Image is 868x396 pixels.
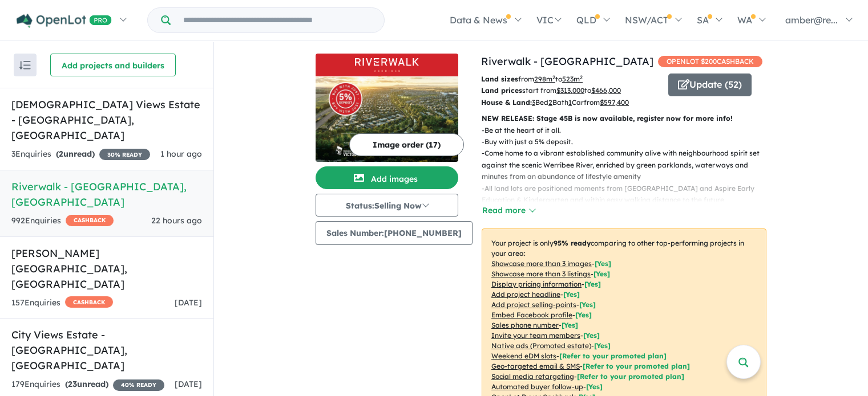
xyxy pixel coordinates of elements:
p: from [481,74,660,85]
u: Weekend eDM slots [491,352,556,360]
strong: ( unread) [65,379,108,389]
span: [ Yes ] [594,270,610,278]
u: Native ads (Promoted estate) [491,341,591,350]
span: 23 [68,379,77,389]
span: 30 % READY [99,149,150,160]
div: 179 Enquir ies [11,378,164,391]
button: Status:Selling Now [316,194,458,217]
button: Add images [316,166,458,189]
span: 40 % READY [113,379,164,391]
b: Land sizes [481,75,518,83]
u: Add project headline [491,290,560,299]
img: Riverwalk - Werribee Logo [320,58,454,72]
img: Riverwalk - Werribee [316,76,458,162]
p: - All land lots are positioned moments from [GEOGRAPHIC_DATA] and Aspire Early Education & Kinder... [482,183,776,218]
button: Image order (17) [349,133,464,156]
span: [Yes] [594,341,611,350]
a: Riverwalk - Werribee LogoRiverwalk - Werribee [316,54,458,162]
span: [ Yes ] [583,331,600,340]
div: 3 Enquir ies [11,148,150,161]
span: [ Yes ] [595,259,611,268]
button: Sales Number:[PHONE_NUMBER] [316,221,473,245]
u: Invite your team members [491,331,580,340]
u: $ 313,000 [556,86,584,95]
strong: ( unread) [56,149,95,159]
input: Try estate name, suburb, builder or developer [173,8,382,32]
b: 95 % ready [554,239,591,247]
button: Read more [482,204,535,217]
b: Land prices [481,86,522,95]
span: [Yes] [586,382,603,391]
span: [ Yes ] [563,290,580,299]
span: [ Yes ] [562,321,578,329]
p: - Buy with just a 5% deposit. [482,136,776,148]
u: 1 [568,98,572,107]
u: Sales phone number [491,321,559,329]
span: [ Yes ] [575,311,592,319]
span: [Refer to your promoted plan] [577,372,684,381]
a: Riverwalk - [GEOGRAPHIC_DATA] [481,55,653,68]
p: NEW RELEASE: Stage 45B is now available, register now for more info! [482,113,766,124]
span: to [555,75,583,83]
span: OPENLOT $ 200 CASHBACK [658,56,762,67]
p: Bed Bath Car from [481,97,660,108]
u: Display pricing information [491,280,582,288]
span: [Refer to your promoted plan] [559,352,667,360]
p: - Be at the heart of it all. [482,125,776,136]
span: CASHBACK [65,296,113,308]
div: 992 Enquir ies [11,214,114,228]
u: 523 m [562,75,583,83]
span: [DATE] [175,379,202,389]
h5: City Views Estate - [GEOGRAPHIC_DATA] , [GEOGRAPHIC_DATA] [11,327,202,373]
div: 157 Enquir ies [11,296,113,310]
span: [ Yes ] [584,280,601,288]
img: sort.svg [19,61,31,70]
button: Update (52) [668,74,752,96]
span: 2 [59,149,63,159]
u: Embed Facebook profile [491,311,572,319]
span: [DATE] [175,297,202,308]
h5: [PERSON_NAME][GEOGRAPHIC_DATA] , [GEOGRAPHIC_DATA] [11,246,202,292]
p: start from [481,85,660,96]
span: [Refer to your promoted plan] [583,362,690,370]
u: Geo-targeted email & SMS [491,362,580,370]
img: Openlot PRO Logo White [17,14,112,28]
u: Showcase more than 3 images [491,259,592,268]
b: House & Land: [481,98,532,107]
button: Add projects and builders [50,54,176,76]
span: CASHBACK [66,215,114,226]
u: 3 [532,98,535,107]
p: - Come home to a vibrant established community alive with neighbourhood spirit set against the sc... [482,148,776,182]
u: 2 [548,98,552,107]
span: to [584,86,621,95]
span: [ Yes ] [579,300,596,309]
sup: 2 [552,74,555,80]
h5: Riverwalk - [GEOGRAPHIC_DATA] , [GEOGRAPHIC_DATA] [11,179,202,210]
sup: 2 [580,74,583,80]
h5: [DEMOGRAPHIC_DATA] Views Estate - [GEOGRAPHIC_DATA] , [GEOGRAPHIC_DATA] [11,97,202,143]
u: Showcase more than 3 listings [491,270,591,278]
u: Automated buyer follow-up [491,382,583,391]
u: Add project selling-points [491,300,576,309]
u: 298 m [534,75,555,83]
u: $ 597,400 [600,98,629,107]
u: Social media retargeting [491,372,574,381]
span: amber@re... [785,14,838,26]
u: $ 466,000 [591,86,621,95]
span: 1 hour ago [160,149,202,159]
span: 22 hours ago [151,215,202,226]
